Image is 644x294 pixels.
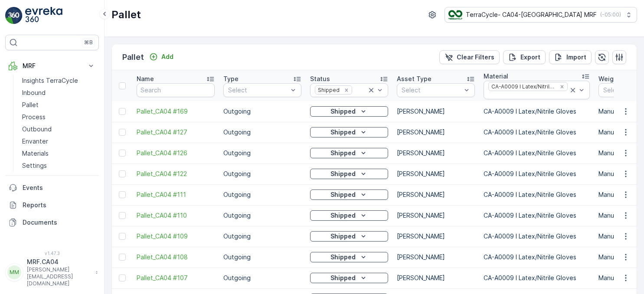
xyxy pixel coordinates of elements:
[119,274,126,281] div: Toggle Row Selected
[392,247,479,268] td: [PERSON_NAME]
[402,86,461,95] p: Select
[137,211,215,220] a: Pallet_CA04 #110
[22,125,52,134] p: Outbound
[27,266,91,287] p: [PERSON_NAME][EMAIL_ADDRESS][DOMAIN_NAME]
[137,190,215,199] a: Pallet_CA04 #111
[119,108,126,115] div: Toggle Row Selected
[503,50,546,64] button: Export
[219,122,306,143] td: Outgoing
[19,111,99,123] a: Process
[310,148,388,158] button: Shipped
[23,201,95,209] p: Reports
[310,210,388,221] button: Shipped
[146,52,177,62] button: Add
[557,83,567,90] div: Remove CA-A0009 I Latex/Nitrile Gloves
[310,252,388,262] button: Shipped
[137,232,215,241] a: Pallet_CA04 #109
[598,75,643,83] p: Weight Source
[137,83,215,97] input: Search
[22,88,46,97] p: Inbound
[137,107,215,116] span: Pallet_CA04 #169
[219,101,306,122] td: Outgoing
[457,53,494,62] p: Clear Filters
[5,196,99,214] a: Reports
[310,75,330,83] p: Status
[330,253,356,261] p: Shipped
[310,106,388,117] button: Shipped
[22,149,49,158] p: Materials
[392,268,479,288] td: [PERSON_NAME]
[600,11,621,18] p: ( -05:00 )
[330,190,356,199] p: Shipped
[219,247,306,268] td: Outgoing
[330,170,356,178] p: Shipped
[22,101,39,109] p: Pallet
[25,7,62,24] img: logo_light-DOdMpM7g.png
[84,39,93,46] p: ⌘B
[23,183,95,192] p: Events
[137,170,215,178] a: Pallet_CA04 #122
[27,258,91,266] p: MRF.CA04
[219,184,306,205] td: Outgoing
[330,128,356,137] p: Shipped
[219,268,306,288] td: Outgoing
[5,251,99,256] span: v 1.47.3
[119,191,126,198] div: Toggle Row Selected
[549,50,592,64] button: Import
[137,128,215,137] a: Pallet_CA04 #127
[310,231,388,242] button: Shipped
[122,51,144,63] p: Pallet
[479,205,594,226] td: CA-A0009 I Latex/Nitrile Gloves
[566,53,586,62] p: Import
[5,179,99,196] a: Events
[330,274,356,282] p: Shipped
[19,123,99,135] a: Outbound
[484,72,508,81] p: Material
[111,8,141,22] p: Pallet
[119,129,126,136] div: Toggle Row Selected
[466,10,597,19] p: TerraCycle- CA04-[GEOGRAPHIC_DATA] MRF
[330,149,356,157] p: Shipped
[161,52,173,61] p: Add
[219,226,306,247] td: Outgoing
[219,143,306,163] td: Outgoing
[119,150,126,157] div: Toggle Row Selected
[392,143,479,163] td: [PERSON_NAME]
[479,247,594,268] td: CA-A0009 I Latex/Nitrile Gloves
[392,163,479,184] td: [PERSON_NAME]
[137,274,215,282] a: Pallet_CA04 #107
[448,10,462,20] img: TC_8rdWMmT_gp9TRR3.png
[119,170,126,177] div: Toggle Row Selected
[5,214,99,231] a: Documents
[137,149,215,157] a: Pallet_CA04 #126
[19,160,99,172] a: Settings
[19,87,99,99] a: Inbound
[310,169,388,179] button: Shipped
[479,122,594,143] td: CA-A0009 I Latex/Nitrile Gloves
[19,135,99,147] a: Envanter
[119,254,126,261] div: Toggle Row Selected
[392,122,479,143] td: [PERSON_NAME]
[489,82,556,91] div: CA-A0009 I Latex/Nitrile Gloves
[479,268,594,288] td: CA-A0009 I Latex/Nitrile Gloves
[23,62,82,70] p: MRF
[439,50,500,64] button: Clear Filters
[392,226,479,247] td: [PERSON_NAME]
[228,86,288,95] p: Select
[392,101,479,122] td: [PERSON_NAME]
[392,184,479,205] td: [PERSON_NAME]
[137,253,215,261] a: Pallet_CA04 #108
[479,226,594,247] td: CA-A0009 I Latex/Nitrile Gloves
[5,258,99,287] button: MMMRF.CA04[PERSON_NAME][EMAIL_ADDRESS][DOMAIN_NAME]
[479,143,594,163] td: CA-A0009 I Latex/Nitrile Gloves
[310,127,388,137] button: Shipped
[5,57,99,75] button: MRF
[5,7,23,24] img: logo
[223,75,239,83] p: Type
